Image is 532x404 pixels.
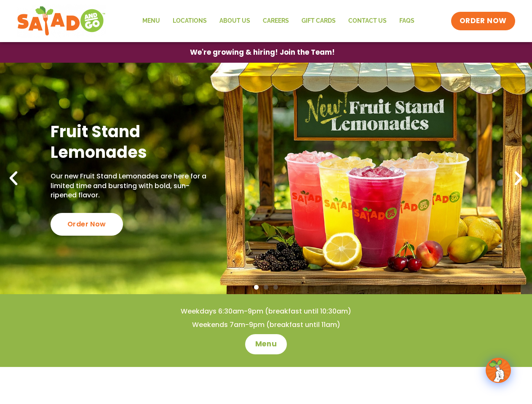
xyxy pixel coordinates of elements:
p: Our new Fruit Stand Lemonades are here for a limited time and bursting with bold, sun-ripened fla... [51,172,209,200]
div: Order Now [51,213,123,236]
a: Contact Us [342,11,393,31]
a: Locations [166,11,213,31]
nav: Menu [136,11,421,31]
span: Go to slide 3 [273,285,278,290]
span: ORDER NOW [460,16,507,26]
span: Go to slide 1 [254,285,259,290]
a: Careers [257,11,295,31]
span: Menu [255,339,277,349]
span: Go to slide 2 [264,285,268,290]
div: Previous slide [4,169,23,188]
a: Menu [136,11,166,31]
h4: Weekends 7am-9pm (breakfast until 11am) [17,320,515,330]
span: We're growing & hiring! Join the Team! [190,49,335,56]
a: About Us [213,11,257,31]
img: wpChatIcon [487,359,510,382]
a: Menu [245,334,287,354]
h4: Weekdays 6:30am-9pm (breakfast until 10:30am) [17,307,515,316]
a: FAQs [393,11,421,31]
h2: Fruit Stand Lemonades [51,121,209,163]
a: We're growing & hiring! Join the Team! [177,43,348,62]
a: GIFT CARDS [295,11,342,31]
img: new-SAG-logo-768×292 [17,4,106,38]
a: ORDER NOW [451,12,515,30]
div: Next slide [509,169,528,188]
